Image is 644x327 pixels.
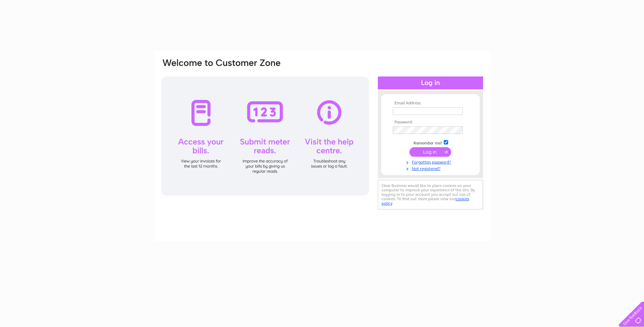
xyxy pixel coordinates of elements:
[393,165,470,171] a: Not registered?
[391,120,470,125] th: Password:
[409,147,451,157] input: Submit
[391,139,470,146] td: Remember me?
[393,158,470,165] a: Forgotten password?
[391,101,470,106] th: Email Address:
[378,180,483,209] div: Clear Business would like to place cookies on your computer to improve your experience of the sit...
[382,196,469,206] a: cookies policy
